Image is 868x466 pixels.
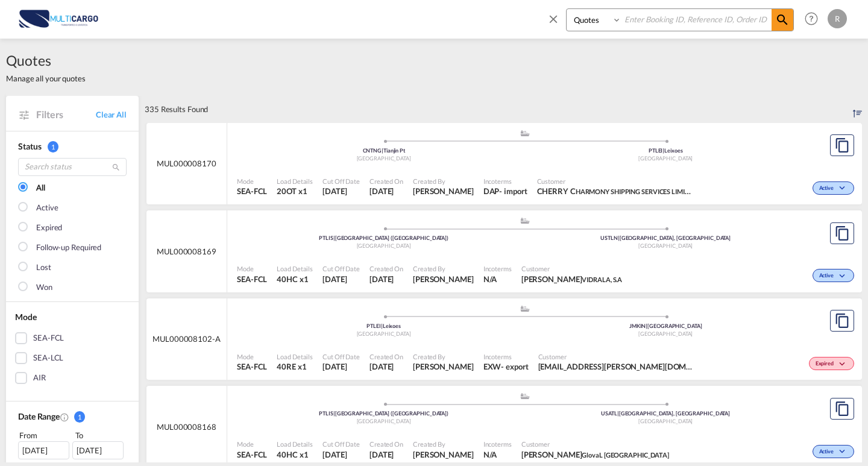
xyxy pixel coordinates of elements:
span: Patricia Barroso [413,361,474,372]
span: SEA-FCL [237,186,267,197]
span: SEA-FCL [237,449,267,460]
span: 21 Aug 2025 [322,186,360,197]
md-checkbox: SEA-LCL [15,352,130,364]
span: Help [801,8,822,29]
span: Customer [537,177,694,186]
div: DAP import [483,186,527,197]
md-icon: icon-magnify [775,13,790,27]
div: DAP [483,186,500,197]
span: PTLEI Leixoes [366,323,401,329]
span: icon-close [547,8,566,37]
span: | [617,410,619,417]
span: Customer [521,439,669,449]
span: Customer [521,264,623,273]
span: Load Details [277,264,313,273]
md-icon: icon-chevron-down [837,361,851,368]
div: R [828,9,847,28]
span: 12 Aug 2025 [370,361,403,372]
span: USATL [GEOGRAPHIC_DATA], [GEOGRAPHIC_DATA] [601,410,730,417]
div: MUL000008102-A assets/icons/custom/ship-fill.svgassets/icons/custom/roll-o-plane.svgOriginLeixoes... [146,298,862,380]
span: Created On [370,439,403,449]
div: MUL000008170 assets/icons/custom/ship-fill.svgassets/icons/custom/roll-o-plane.svgOriginTianjin P... [146,123,862,205]
span: Incoterms [483,352,529,361]
span: Date Range [18,411,60,421]
span: 20 Aug 2025 [370,449,403,460]
div: Expired [36,222,62,234]
span: | [618,235,620,241]
span: Mode [237,439,267,449]
div: Status 1 [18,140,127,153]
md-icon: icon-chevron-down [837,449,851,455]
md-icon: assets/icons/custom/ship-fill.svg [518,393,532,399]
span: | [662,147,664,154]
span: Cesar Teixeira [413,186,474,197]
div: AIR [33,372,46,384]
span: Cut Off Date [322,177,360,186]
span: Incoterms [483,264,512,273]
div: EXW export [483,361,529,372]
span: CHERRY C HARMONY SHIPPING SERVICES LIMITED [537,186,694,197]
md-icon: Created On [60,412,69,422]
span: Load Details [277,177,313,186]
img: 82db67801a5411eeacfdbd8acfa81e61.png [18,5,99,33]
span: Ricardo Santos [413,449,474,460]
span: PTLIS [GEOGRAPHIC_DATA] ([GEOGRAPHIC_DATA]) [319,410,448,417]
md-icon: assets/icons/custom/ship-fill.svg [518,130,532,136]
md-icon: icon-magnify [112,163,121,172]
span: [GEOGRAPHIC_DATA] [638,330,693,337]
span: MUL000008169 [157,246,216,257]
span: GONZALO PINEDO VIDRALA, S.A [521,274,623,285]
span: Mode [15,312,37,322]
a: Clear All [96,109,127,120]
span: Expired [816,360,837,368]
span: 12 Aug 2025 [322,361,360,372]
div: Sort by: Created On [853,96,862,122]
div: 335 Results Found [145,96,208,122]
span: [GEOGRAPHIC_DATA] [638,242,693,249]
div: Change Status Here [813,445,854,458]
span: Load Details [277,439,313,449]
md-icon: assets/icons/custom/ship-fill.svg [518,306,532,312]
span: Ricardo Santos [413,274,474,285]
span: Created On [370,352,403,361]
div: - export [501,361,528,372]
span: [GEOGRAPHIC_DATA] [638,155,693,162]
span: icon-magnify [772,9,793,31]
span: GlovaL [GEOGRAPHIC_DATA] [582,451,669,459]
div: Lost [36,262,51,274]
span: 1 [48,141,58,153]
md-icon: assets/icons/custom/copyQuote.svg [835,138,849,153]
md-icon: icon-chevron-down [837,273,851,280]
div: N/A [483,274,497,285]
span: | [646,323,647,329]
div: N/A [483,449,497,460]
span: MUL000008102-A [153,333,221,344]
span: Active [819,272,837,280]
span: Active [819,448,837,456]
div: All [36,182,45,194]
div: [DATE] [72,441,124,459]
span: Filters [36,108,96,121]
button: Copy Quote [830,222,854,244]
span: 20 Aug 2025 [322,449,360,460]
span: Cut Off Date [322,439,360,449]
div: SEA-FCL [33,332,64,344]
span: 40HC x 1 [277,449,313,460]
span: 21 Aug 2025 [370,274,403,285]
div: Change Status Here [813,269,854,282]
span: [GEOGRAPHIC_DATA] [638,418,693,424]
span: [GEOGRAPHIC_DATA] [357,418,411,424]
span: Status [18,141,41,151]
span: SEA-FCL [237,361,267,372]
md-icon: assets/icons/custom/copyQuote.svg [835,226,849,241]
span: Cut Off Date [322,264,360,273]
button: Copy Quote [830,134,854,156]
span: HARMONY SHIPPING SERVICES LIMITED [576,186,697,196]
div: MUL000008169 assets/icons/custom/ship-fill.svgassets/icons/custom/roll-o-plane.svgOriginLisbon (L... [146,210,862,292]
div: Won [36,282,52,294]
span: USTLN [GEOGRAPHIC_DATA], [GEOGRAPHIC_DATA] [600,235,731,241]
div: Help [801,8,828,30]
span: 21 Aug 2025 [322,274,360,285]
span: | [381,323,383,329]
span: Active [819,184,837,193]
